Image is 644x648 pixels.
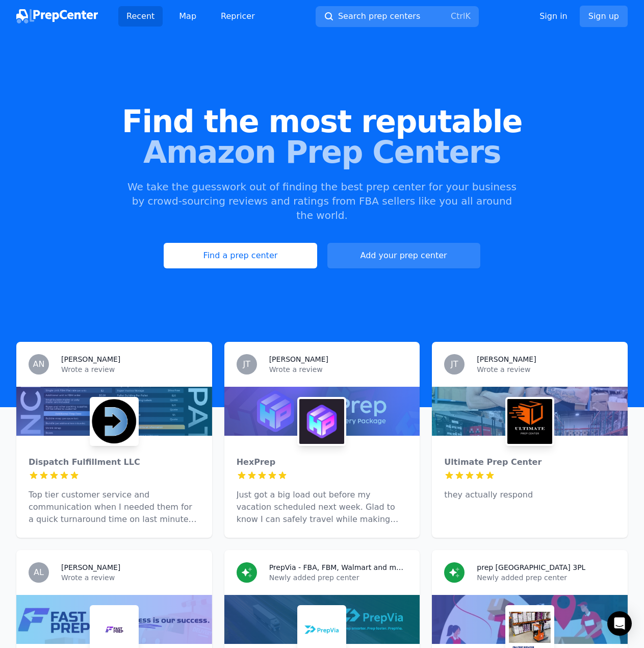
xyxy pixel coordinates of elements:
[16,137,628,167] span: Amazon Prep Centers
[224,342,420,538] a: JT[PERSON_NAME]Wrote a reviewHexPrepHexPrepJust got a big load out before my vacation scheduled n...
[327,243,480,268] a: Add your prep center
[477,354,536,364] h3: [PERSON_NAME]
[171,6,204,27] a: Map
[451,360,458,368] span: JT
[92,399,137,444] img: Dispatch Fulfillment LLC
[507,399,552,444] img: Ultimate Prep Center
[29,456,200,468] div: Dispatch Fulfillment LLC
[61,562,120,572] h3: [PERSON_NAME]
[539,10,568,22] a: Sign in
[477,364,615,375] p: Wrote a review
[451,11,465,21] kbd: Ctrl
[465,11,471,21] kbd: K
[338,10,420,22] span: Search prep centers
[269,572,408,583] p: Newly added prep center
[316,6,479,27] button: Search prep centersCtrlK
[118,6,163,27] a: Recent
[269,364,408,375] p: Wrote a review
[16,9,98,23] img: PrepCenter
[477,562,585,572] h3: prep [GEOGRAPHIC_DATA] 3PL
[237,489,408,526] p: Just got a big load out before my vacation scheduled next week. Glad to know I can safely travel ...
[607,611,632,636] div: Open Intercom Messenger
[213,6,263,27] a: Repricer
[477,572,615,583] p: Newly added prep center
[432,342,628,538] a: JT[PERSON_NAME]Wrote a reviewUltimate Prep CenterUltimate Prep Centerthey actually respond
[61,364,200,375] p: Wrote a review
[29,489,200,526] p: Top tier customer service and communication when I needed them for a quick turnaround time on las...
[580,6,628,27] a: Sign up
[444,456,615,468] div: Ultimate Prep Center
[444,489,615,501] p: they actually respond
[269,562,408,572] h3: PrepVia - FBA, FBM, Walmart and more
[164,243,317,268] a: Find a prep center
[16,342,212,538] a: AN[PERSON_NAME]Wrote a reviewDispatch Fulfillment LLCDispatch Fulfillment LLCTop tier customer se...
[243,360,250,368] span: JT
[126,180,518,222] p: We take the guesswork out of finding the best prep center for your business by crowd-sourcing rev...
[33,360,45,368] span: AN
[299,399,344,444] img: HexPrep
[61,572,200,583] p: Wrote a review
[34,568,44,577] span: AL
[16,106,628,137] span: Find the most reputable
[237,456,408,468] div: HexPrep
[61,354,120,364] h3: [PERSON_NAME]
[269,354,328,364] h3: [PERSON_NAME]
